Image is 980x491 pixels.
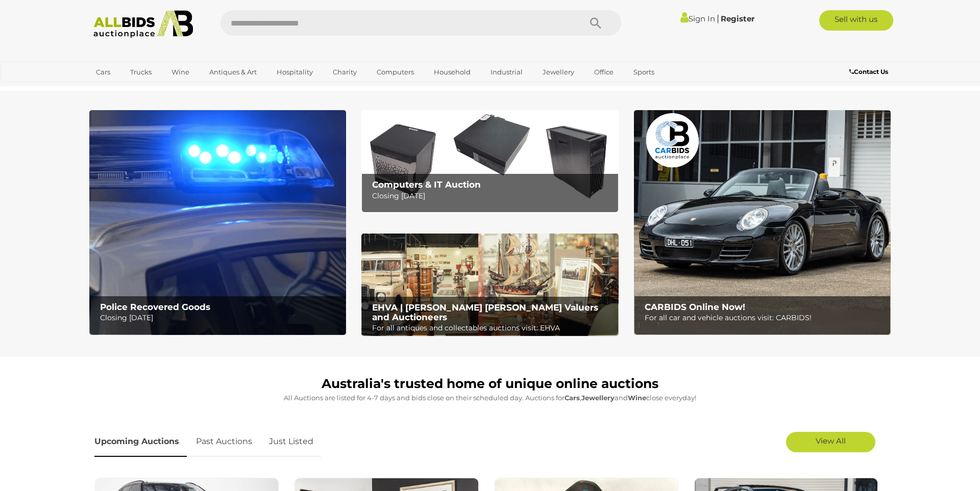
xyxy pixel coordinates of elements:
a: Sports [627,64,661,81]
a: CARBIDS Online Now! CARBIDS Online Now! For all car and vehicle auctions visit: CARBIDS! [634,110,891,335]
a: Jewellery [536,64,581,81]
img: Computers & IT Auction [361,110,618,213]
a: Upcoming Auctions [94,427,187,457]
a: Sell with us [819,10,893,31]
a: Past Auctions [188,427,260,457]
strong: Jewellery [581,394,615,402]
a: Computers [370,64,421,81]
span: View All [816,436,846,446]
h1: Australia's trusted home of unique online auctions [94,377,886,391]
strong: Cars [565,394,580,402]
p: Closing [DATE] [372,190,612,202]
a: Police Recovered Goods Police Recovered Goods Closing [DATE] [89,110,346,335]
a: [GEOGRAPHIC_DATA] [89,81,175,97]
a: Charity [326,64,363,81]
img: Allbids.com.au [88,10,199,38]
p: For all car and vehicle auctions visit: CARBIDS! [645,312,885,324]
a: Industrial [484,64,529,81]
p: All Auctions are listed for 4-7 days and bids close on their scheduled day. Auctions for , and cl... [94,392,886,404]
p: Closing [DATE] [100,312,340,324]
a: Trucks [124,64,158,81]
span: | [717,13,719,24]
img: CARBIDS Online Now! [634,110,891,335]
a: Cars [89,64,117,81]
a: Register [721,14,754,23]
b: Contact Us [849,68,888,75]
a: Office [587,64,620,81]
a: Household [427,64,477,81]
p: For all antiques and collectables auctions visit: EHVA [372,322,612,334]
a: Just Listed [261,427,321,457]
b: Computers & IT Auction [372,179,481,190]
a: Hospitality [270,64,320,81]
img: EHVA | Evans Hastings Valuers and Auctioneers [361,234,618,337]
a: EHVA | Evans Hastings Valuers and Auctioneers EHVA | [PERSON_NAME] [PERSON_NAME] Valuers and Auct... [361,234,618,337]
a: Sign In [680,14,715,23]
a: Computers & IT Auction Computers & IT Auction Closing [DATE] [361,110,618,213]
button: Search [570,10,621,36]
b: CARBIDS Online Now! [645,302,745,312]
img: Police Recovered Goods [89,110,346,335]
a: Contact Us [849,66,891,77]
a: Antiques & Art [203,64,263,81]
strong: Wine [628,394,646,402]
a: Wine [165,64,196,81]
b: EHVA | [PERSON_NAME] [PERSON_NAME] Valuers and Auctioneers [372,302,598,322]
a: View All [786,432,875,452]
b: Police Recovered Goods [100,302,210,312]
